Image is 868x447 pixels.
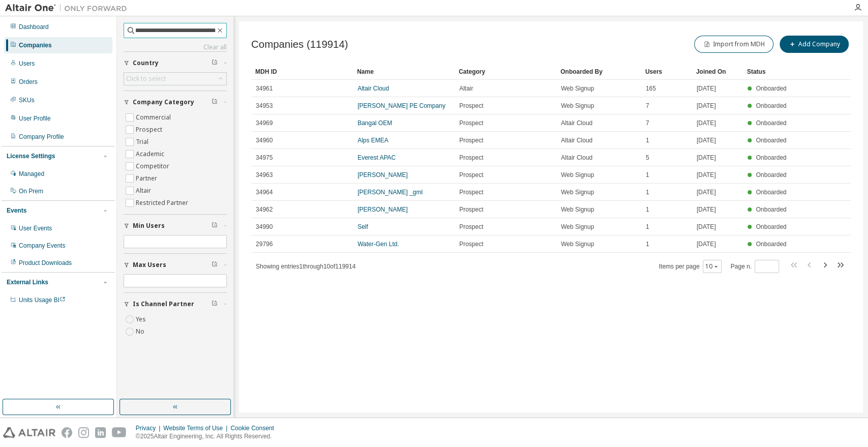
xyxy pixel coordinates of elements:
button: Add Company [780,36,849,53]
span: Clear filter [212,98,218,106]
span: Web Signup [561,84,594,93]
label: Altair [136,185,153,197]
a: Bangal OEM [357,120,392,127]
span: 34961 [256,84,273,93]
span: [DATE] [697,188,716,196]
span: Is Channel Partner [133,300,194,308]
span: [DATE] [697,84,716,93]
span: 165 [646,84,656,93]
span: Web Signup [561,223,594,231]
span: Prospect [459,223,483,231]
span: Prospect [459,102,483,110]
div: User Events [19,224,52,232]
span: Prospect [459,240,483,248]
span: Prospect [459,188,483,196]
div: SKUs [19,96,35,104]
span: 34963 [256,171,273,179]
span: Onboarded [756,85,786,92]
div: Company Events [19,242,65,250]
span: Onboarded [756,154,786,161]
div: Click to select [126,75,166,83]
span: Clear filter [212,222,218,230]
span: Onboarded [756,223,786,230]
span: 1 [646,205,649,214]
span: Web Signup [561,240,594,248]
div: Onboarded By [560,64,637,80]
span: Onboarded [756,137,786,144]
a: [PERSON_NAME] [357,171,408,178]
span: Units Usage BI [19,296,66,304]
button: Import from MDH [694,36,773,53]
span: Web Signup [561,205,594,214]
div: Privacy [136,424,163,432]
span: Prospect [459,154,483,162]
div: Dashboard [19,23,49,31]
span: Altair Cloud [561,119,592,127]
span: 34964 [256,188,273,196]
a: Alps EMEA [357,137,388,144]
span: Prospect [459,171,483,179]
span: Companies (119914) [251,39,348,50]
span: Onboarded [756,102,786,109]
span: 29796 [256,240,273,248]
button: Is Channel Partner [124,293,227,315]
span: 1 [646,223,649,231]
span: Clear filter [212,59,218,67]
span: Altair Cloud [561,154,592,162]
span: Clear filter [212,261,218,269]
span: 34960 [256,136,273,144]
label: Trial [136,136,151,148]
label: Restricted Partner [136,197,190,209]
a: Self [357,223,368,230]
label: Prospect [136,124,164,136]
div: MDH ID [255,64,349,80]
div: Users [645,64,688,80]
span: Onboarded [756,171,786,178]
span: Company Category [133,98,194,106]
span: 1 [646,171,649,179]
div: License Settings [7,152,55,160]
span: [DATE] [697,154,716,162]
div: On Prem [19,187,43,195]
span: Min Users [133,222,165,230]
div: Joined On [696,64,739,80]
span: 34990 [256,223,273,231]
label: No [136,325,146,338]
span: Clear filter [212,300,218,308]
a: Everest APAC [357,154,396,161]
img: youtube.svg [112,427,127,438]
span: [DATE] [697,171,716,179]
span: 7 [646,119,649,127]
div: Name [357,64,451,80]
img: altair_logo.svg [3,427,55,438]
div: Companies [19,41,52,49]
div: Events [7,206,26,215]
span: [DATE] [697,223,716,231]
span: [DATE] [697,240,716,248]
span: Showing entries 1 through 10 of 119914 [256,263,355,270]
span: [DATE] [697,102,716,110]
div: Click to select [124,73,226,85]
button: 10 [705,262,719,271]
span: [DATE] [697,119,716,127]
span: 5 [646,154,649,162]
span: Prospect [459,119,483,127]
img: Altair One [5,3,132,13]
span: 34962 [256,205,273,214]
a: Clear all [124,43,227,51]
span: Onboarded [756,189,786,196]
span: 34969 [256,119,273,127]
span: Altair [459,84,473,93]
img: instagram.svg [78,427,89,438]
div: Cookie Consent [230,424,280,432]
label: Competitor [136,160,171,172]
span: Prospect [459,205,483,214]
label: Commercial [136,111,173,124]
span: 1 [646,136,649,144]
span: Onboarded [756,241,786,248]
span: Prospect [459,136,483,144]
label: Yes [136,313,148,325]
span: 34975 [256,154,273,162]
div: Product Downloads [19,259,72,267]
a: Water-Gen Ltd. [357,241,399,248]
